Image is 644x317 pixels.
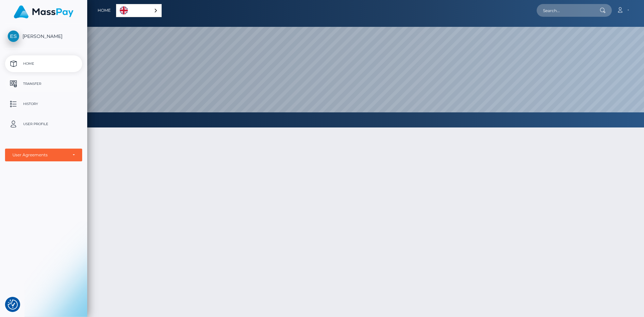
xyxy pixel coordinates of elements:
p: Home [8,59,79,69]
a: History [5,96,82,112]
a: Home [98,3,111,17]
img: Revisit consent button [8,300,18,310]
a: Transfer [5,75,82,92]
input: Search... [537,4,600,17]
span: [PERSON_NAME] [5,33,82,39]
div: Language [116,4,162,17]
a: Home [5,55,82,72]
p: History [8,99,79,109]
img: MassPay [14,5,73,18]
p: User Profile [8,119,79,129]
a: User Profile [5,116,82,133]
aside: Language selected: English [116,4,162,17]
div: User Agreements [12,152,67,158]
button: Consent Preferences [8,300,18,310]
p: Transfer [8,79,79,89]
button: User Agreements [5,149,82,161]
a: English [116,4,161,17]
